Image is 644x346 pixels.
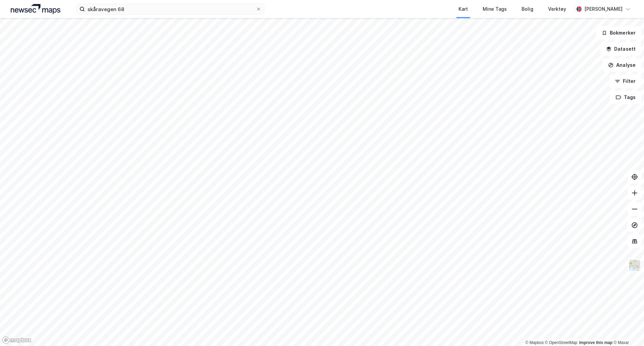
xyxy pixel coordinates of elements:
[610,91,641,104] button: Tags
[525,340,544,345] a: Mapbox
[579,340,612,345] a: Improve this map
[596,26,641,40] button: Bokmerker
[610,314,644,346] div: Kontrollprogram for chat
[85,4,256,14] input: Søk på adresse, matrikkel, gårdeiere, leietakere eller personer
[609,75,641,88] button: Filter
[483,5,507,13] div: Mine Tags
[545,340,578,345] a: OpenStreetMap
[602,58,641,72] button: Analyse
[548,5,566,13] div: Verktøy
[522,5,533,13] div: Bolig
[2,336,32,344] a: Mapbox homepage
[610,314,644,346] iframe: Chat Widget
[459,5,468,13] div: Kart
[600,42,641,56] button: Datasett
[11,4,60,14] img: logo.a4113a55bc3d86da70a041830d287a7e.svg
[628,259,641,272] img: Z
[584,5,623,13] div: [PERSON_NAME]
